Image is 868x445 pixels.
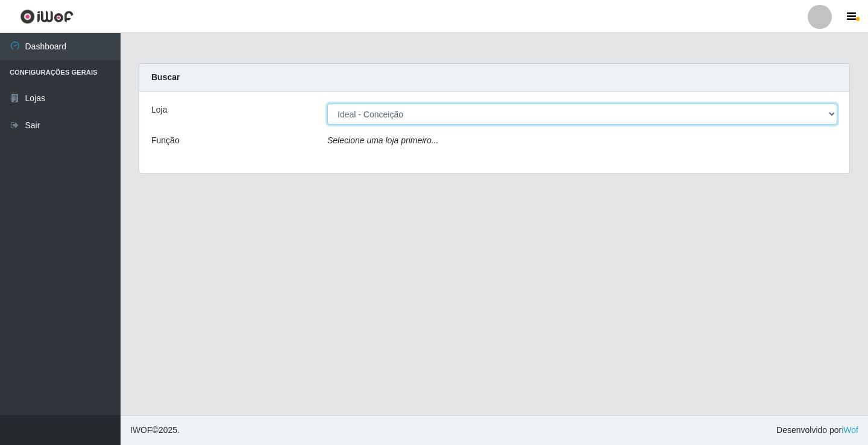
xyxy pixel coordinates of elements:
[776,424,858,437] span: Desenvolvido por
[151,134,180,147] label: Função
[130,424,180,437] span: © 2025 .
[130,425,153,435] span: IWOF
[327,135,438,145] i: Selecione uma loja primeiro...
[841,425,858,435] a: iWof
[151,72,180,82] strong: Buscar
[20,9,74,24] img: CoreUI Logo
[151,104,167,116] label: Loja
